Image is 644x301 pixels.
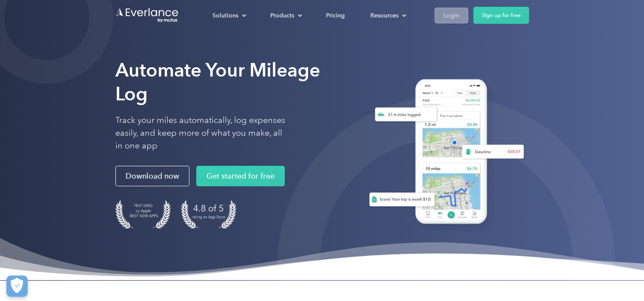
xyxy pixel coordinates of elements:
[115,114,286,152] p: Track your miles automatically, log expenses easily, and keep more of what you make, all in one app
[115,166,189,186] a: Download now
[196,166,285,186] a: Get started for free
[435,8,468,23] a: Login
[212,10,238,21] div: Solutions
[262,8,309,23] div: Products
[115,59,320,105] strong: Automate Your Mileage Log
[6,275,28,297] button: Cookies Settings
[204,8,253,23] div: Solutions
[181,200,236,228] img: 4.9 out of 5 stars on the app store
[362,8,413,23] div: Resources
[326,10,345,21] div: Pricing
[473,7,529,24] a: Sign up for free
[370,10,398,21] div: Resources
[270,10,294,21] div: Products
[115,7,179,23] a: Go to homepage
[359,73,529,234] img: Everlance, mileage tracker app, expense tracking app
[318,8,353,23] a: Pricing
[115,200,171,228] img: Badge for Featured by Apple Best New Apps
[444,10,459,21] div: Login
